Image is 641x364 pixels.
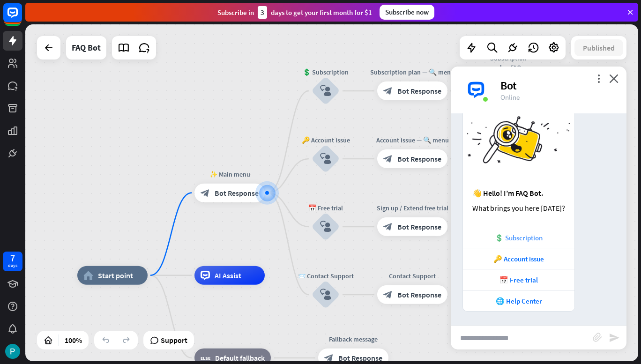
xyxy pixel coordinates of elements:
a: 7 days [3,252,22,271]
span: Start point [98,271,133,280]
i: more_vert [594,74,603,83]
div: Online [500,93,615,102]
span: Bot Response [397,290,441,299]
div: Subscription plan — 🔍 menu [370,67,455,77]
i: block_bot_response [201,188,210,198]
i: send [609,332,620,343]
span: AI Assist [215,271,241,280]
div: FAQ Bot [72,36,101,59]
i: block_bot_response [324,353,334,363]
div: Fallback message [311,334,395,344]
i: block_user_input [320,85,331,97]
i: block_bot_response [383,154,393,163]
div: Account issue — 🔍 menu [370,135,455,145]
div: 7 [10,254,15,262]
i: home_2 [83,271,93,280]
button: Open LiveChat chat widget [7,4,36,32]
i: block_bot_response [383,86,393,96]
div: ✨ Main menu [187,170,272,179]
span: Default fallback [215,353,265,363]
i: block_bot_response [383,222,393,231]
i: block_fallback [201,353,210,363]
div: Subscribe now [380,5,434,20]
div: Subscription plan FAQ [487,53,529,72]
span: Bot Response [397,154,441,163]
i: block_user_input [320,153,331,164]
span: Bot Response [397,86,441,96]
i: block_user_input [320,221,331,232]
span: Support [161,333,187,348]
div: 🔑 Account issue [298,135,354,145]
div: days [8,262,17,269]
i: close [609,74,619,83]
div: 🌐 Help Center [468,297,570,305]
div: Subscribe in days to get your first month for $1 [217,6,372,19]
div: 📨 Contact Support [298,271,354,281]
div: What brings you here [DATE]? [472,203,565,213]
i: block_bot_response [383,290,393,299]
span: Bot Response [215,188,259,198]
div: 👋 Hello! I’m FAQ Bot. [472,188,565,198]
div: 💲 Subscription [298,67,354,77]
div: Contact Support [370,271,455,281]
div: Sign up / Extend free trial [370,203,455,213]
div: 📅 Free trial [468,275,570,284]
span: Bot Response [397,222,441,231]
div: 100% [62,333,85,348]
span: Bot Response [338,353,382,363]
button: Published [574,39,623,56]
i: block_attachment [593,333,602,342]
div: Bot [500,78,615,93]
div: 3 [258,6,267,19]
div: 🔑 Account issue [468,254,570,263]
div: 📅 Free trial [298,203,354,213]
div: 💲 Subscription [468,233,570,242]
i: block_user_input [320,289,331,300]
